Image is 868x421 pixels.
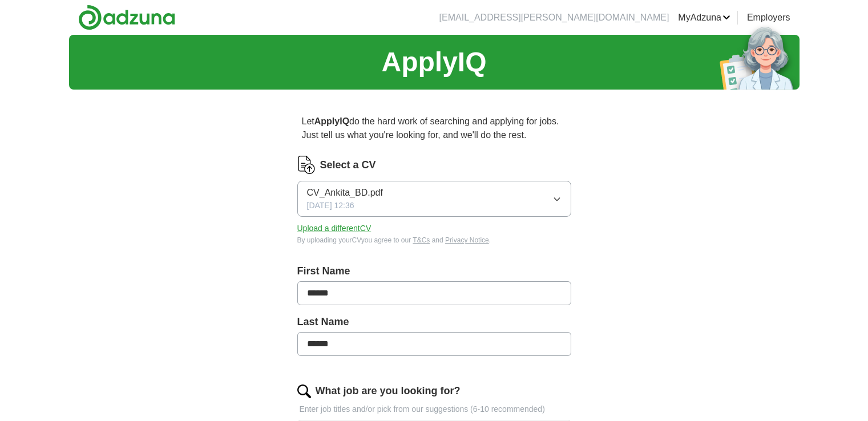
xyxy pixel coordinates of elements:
img: Adzuna logo [78,5,175,30]
img: CV Icon [297,156,316,174]
strong: ApplyIQ [314,116,349,126]
li: [EMAIL_ADDRESS][PERSON_NAME][DOMAIN_NAME] [439,11,669,25]
label: Select a CV [320,157,376,173]
img: search.png [297,384,311,398]
a: Privacy Notice [445,236,489,244]
label: Last Name [297,314,571,330]
p: Enter job titles and/or pick from our suggestions (6-10 recommended) [297,403,571,415]
a: MyAdzuna [678,11,730,25]
a: Employers [747,11,790,25]
label: What job are you looking for? [316,383,461,399]
div: By uploading your CV you agree to our and . [297,235,571,245]
h1: ApplyIQ [381,42,486,83]
a: T&Cs [413,236,430,244]
span: CV_Ankita_BD.pdf [307,186,383,200]
p: Let do the hard work of searching and applying for jobs. Just tell us what you're looking for, an... [297,110,571,147]
button: CV_Ankita_BD.pdf[DATE] 12:36 [297,181,571,217]
span: [DATE] 12:36 [307,200,354,212]
label: First Name [297,264,571,279]
button: Upload a differentCV [297,222,372,234]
